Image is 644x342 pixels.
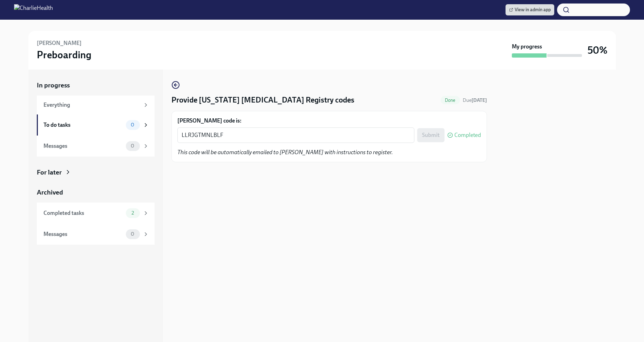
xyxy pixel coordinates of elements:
[37,168,155,177] a: For later
[463,97,487,104] span: August 27th, 2025 08:00
[182,131,410,139] textarea: LLRJGTMNLBLF
[127,143,138,149] span: 0
[177,117,481,125] label: [PERSON_NAME] code is:
[14,4,53,15] img: CharlieHealth
[37,136,155,157] a: Messages0
[171,95,354,105] h4: Provide [US_STATE] [MEDICAL_DATA] Registry codes
[127,122,138,127] span: 0
[506,4,554,15] a: View in admin app
[509,6,551,13] span: View in admin app
[37,81,155,90] a: In progress
[37,96,155,114] a: Everything
[177,149,393,156] em: This code will be automatically emailed to [PERSON_NAME] with instructions to register.
[37,48,91,61] h3: Preboarding
[37,203,155,224] a: Completed tasks2
[127,231,138,237] span: 0
[43,209,123,217] div: Completed tasks
[43,142,123,150] div: Messages
[454,132,481,138] span: Completed
[127,210,138,216] span: 2
[588,44,608,57] h3: 50%
[472,97,487,103] strong: [DATE]
[37,188,155,197] a: Archived
[43,101,140,109] div: Everything
[512,43,542,51] strong: My progress
[441,98,460,103] span: Done
[37,114,155,136] a: To do tasks0
[43,230,123,238] div: Messages
[37,168,62,177] div: For later
[37,224,155,245] a: Messages0
[37,39,82,47] h6: [PERSON_NAME]
[463,97,487,103] span: Due
[43,121,123,129] div: To do tasks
